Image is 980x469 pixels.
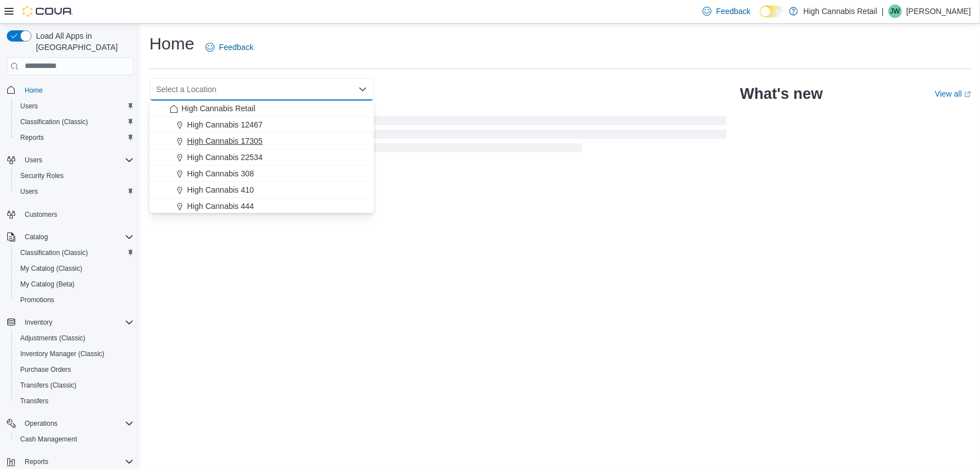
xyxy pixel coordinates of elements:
[16,115,93,129] a: Classification (Classic)
[20,280,75,289] span: My Catalog (Beta)
[149,166,374,182] button: High Cannabis 308
[16,379,134,392] span: Transfers (Classic)
[11,292,138,308] button: Promotions
[20,435,77,444] span: Cash Management
[149,149,374,166] button: High Cannabis 22534
[20,230,52,244] button: Catalog
[16,99,42,113] a: Users
[16,394,134,408] span: Transfers
[16,131,48,144] a: Reports
[149,33,194,55] h1: Home
[20,117,88,126] span: Classification (Classic)
[219,42,253,53] span: Feedback
[31,30,134,53] span: Load All Apps in [GEOGRAPHIC_DATA]
[16,262,87,275] a: My Catalog (Classic)
[16,379,81,392] a: Transfers (Classic)
[16,246,93,259] a: Classification (Classic)
[11,431,138,447] button: Cash Management
[149,117,374,133] button: High Cannabis 12467
[16,246,134,259] span: Classification (Classic)
[2,416,138,431] button: Operations
[11,130,138,145] button: Reports
[16,185,42,198] a: Users
[11,98,138,114] button: Users
[11,346,138,362] button: Inventory Manager (Classic)
[187,152,263,163] span: High Cannabis 22534
[149,101,374,280] div: Choose from the following options
[20,397,48,406] span: Transfers
[11,377,138,393] button: Transfers (Classic)
[20,83,134,97] span: Home
[20,295,54,304] span: Promotions
[16,394,53,408] a: Transfers
[16,185,134,198] span: Users
[20,365,71,374] span: Purchase Orders
[20,417,134,430] span: Operations
[20,208,62,221] a: Customers
[2,82,138,98] button: Home
[16,432,81,446] a: Cash Management
[16,363,134,376] span: Purchase Orders
[2,206,138,222] button: Customers
[20,230,134,244] span: Catalog
[16,169,134,183] span: Security Roles
[149,182,374,198] button: High Cannabis 410
[906,4,971,18] p: [PERSON_NAME]
[187,135,263,147] span: High Cannabis 17305
[149,101,374,117] button: High Cannabis Retail
[149,119,727,154] span: Loading
[201,36,258,58] a: Feedback
[20,316,134,329] span: Inventory
[25,318,52,327] span: Inventory
[20,455,53,468] button: Reports
[16,262,134,275] span: My Catalog (Classic)
[11,330,138,346] button: Adjustments (Classic)
[20,455,134,468] span: Reports
[16,169,68,183] a: Security Roles
[20,187,38,196] span: Users
[25,419,58,428] span: Operations
[358,85,367,94] button: Close list of options
[25,233,48,242] span: Catalog
[20,153,134,167] span: Users
[11,184,138,199] button: Users
[181,103,256,114] span: High Cannabis Retail
[25,156,42,165] span: Users
[760,6,783,17] input: Dark Mode
[20,248,88,257] span: Classification (Classic)
[20,316,57,329] button: Inventory
[16,331,134,345] span: Adjustments (Classic)
[187,184,254,195] span: High Cannabis 410
[20,334,85,343] span: Adjustments (Classic)
[11,245,138,261] button: Classification (Classic)
[804,4,878,18] p: High Cannabis Retail
[2,315,138,330] button: Inventory
[11,393,138,409] button: Transfers
[740,85,823,103] h2: What's new
[760,17,760,18] span: Dark Mode
[149,133,374,149] button: High Cannabis 17305
[16,277,79,291] a: My Catalog (Beta)
[25,457,48,466] span: Reports
[11,276,138,292] button: My Catalog (Beta)
[16,115,134,129] span: Classification (Classic)
[20,207,134,221] span: Customers
[11,261,138,276] button: My Catalog (Classic)
[2,229,138,245] button: Catalog
[25,210,57,219] span: Customers
[11,114,138,130] button: Classification (Classic)
[187,201,254,212] span: High Cannabis 444
[16,99,134,113] span: Users
[890,4,900,18] span: JW
[20,171,63,180] span: Security Roles
[16,293,59,307] a: Promotions
[16,131,134,144] span: Reports
[716,6,750,17] span: Feedback
[882,4,884,18] p: |
[187,168,254,179] span: High Cannabis 308
[16,331,90,345] a: Adjustments (Classic)
[20,349,104,358] span: Inventory Manager (Classic)
[888,4,902,18] div: Julie Wood
[16,293,134,307] span: Promotions
[16,277,134,291] span: My Catalog (Beta)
